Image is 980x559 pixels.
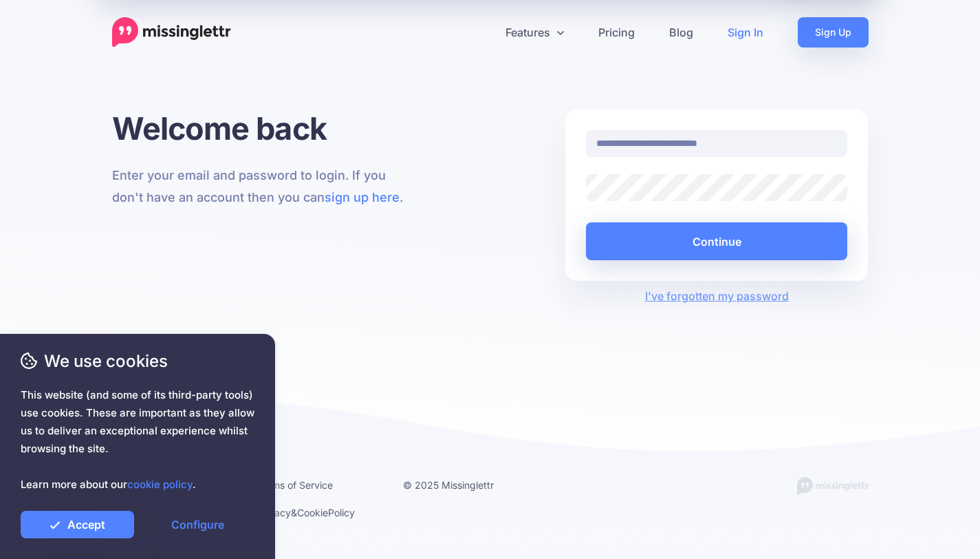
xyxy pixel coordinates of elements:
span: We use cookies [21,349,254,373]
a: Pricing [581,17,652,48]
p: Enter your email and password to login. If you don't have an account then you can . [112,165,415,209]
a: I've forgotten my password [645,289,789,303]
a: Accept [21,511,134,538]
a: cookie policy [127,478,193,491]
a: Cookie [297,507,328,518]
a: Blog [652,17,710,48]
span: This website (and some of its third-party tools) use cookies. These are important as they allow u... [21,386,254,494]
a: Terms of Service [257,479,333,491]
a: Sign In [710,17,781,48]
a: sign up here [325,190,400,204]
button: Continue [586,222,848,260]
a: Sign Up [798,17,869,48]
a: Configure [141,511,254,538]
a: Features [488,17,581,48]
li: & Policy [257,504,382,521]
h1: Welcome back [112,109,415,147]
li: © 2025 Missinglettr [403,476,528,494]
